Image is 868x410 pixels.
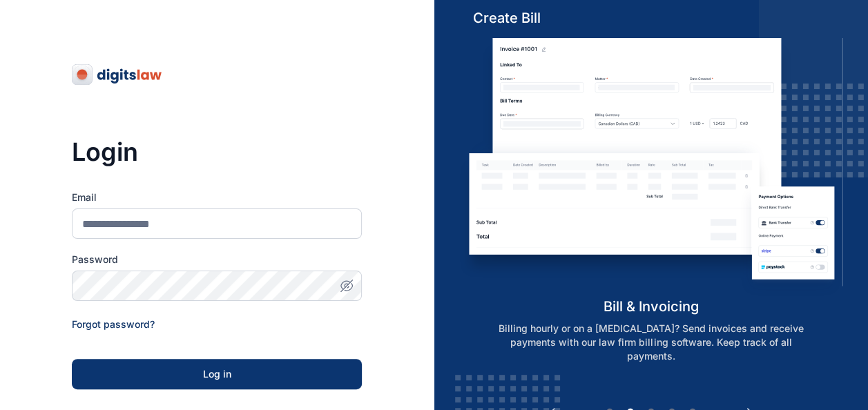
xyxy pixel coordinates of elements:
[72,191,362,204] label: Email
[72,318,155,330] a: Forgot password?
[459,297,842,316] h5: bill & invoicing
[94,367,340,381] div: Log in
[459,8,842,28] h5: Create Bill
[72,64,163,86] img: digitslaw-logo
[459,38,842,297] img: bill-and-invoicin
[72,138,362,166] h3: Login
[72,359,362,389] button: Log in
[474,322,828,363] p: Billing hourly or on a [MEDICAL_DATA]? Send invoices and receive payments with our law firm billi...
[72,253,362,266] label: Password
